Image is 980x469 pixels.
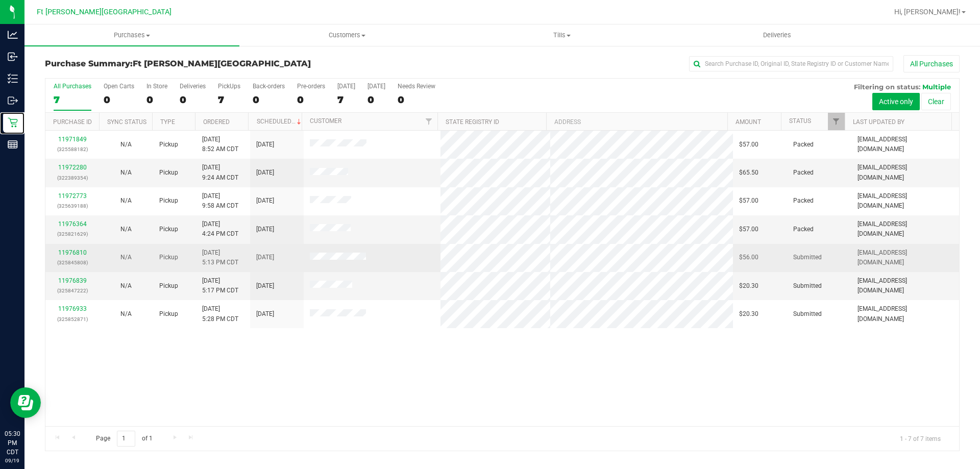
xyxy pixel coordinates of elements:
[146,83,167,90] div: In Store
[892,431,949,446] span: 1 - 7 of 7 items
[793,140,814,150] span: Packed
[857,163,953,182] span: [EMAIL_ADDRESS][DOMAIN_NAME]
[52,314,93,324] p: (325852871)
[8,117,18,128] inline-svg: Retail
[739,140,758,150] span: $57.00
[739,225,758,234] span: $57.00
[297,94,325,106] div: 0
[793,309,822,319] span: Submitted
[117,431,135,447] input: 1
[793,281,822,291] span: Submitted
[8,139,18,150] inline-svg: Reports
[202,219,238,239] span: [DATE] 4:24 PM CDT
[180,83,206,90] div: Deliveries
[120,140,132,150] button: N/A
[8,30,18,40] inline-svg: Analytics
[120,141,132,148] span: Not Applicable
[203,118,230,126] a: Ordered
[739,281,758,291] span: $20.30
[240,31,454,40] span: Customers
[8,95,18,106] inline-svg: Outbound
[736,118,761,126] a: Amount
[120,226,132,233] span: Not Applicable
[202,276,238,295] span: [DATE] 5:17 PM CDT
[120,254,132,261] span: Not Applicable
[455,31,669,40] span: Tills
[297,83,325,90] div: Pre-orders
[253,83,285,90] div: Back-orders
[58,192,87,200] a: 11972773
[54,94,91,106] div: 7
[857,276,953,295] span: [EMAIL_ADDRESS][DOMAIN_NAME]
[159,196,178,206] span: Pickup
[256,196,274,206] span: [DATE]
[256,225,274,234] span: [DATE]
[159,225,178,234] span: Pickup
[202,304,238,324] span: [DATE] 5:28 PM CDT
[857,304,953,324] span: [EMAIL_ADDRESS][DOMAIN_NAME]
[104,83,134,90] div: Open Carts
[5,457,20,464] p: 09/19
[257,118,303,125] a: Scheduled
[922,83,951,91] span: Multiple
[739,196,758,206] span: $57.00
[256,281,274,291] span: [DATE]
[256,140,274,150] span: [DATE]
[793,168,814,178] span: Packed
[159,253,178,262] span: Pickup
[24,24,239,46] a: Purchases
[120,310,132,317] span: Not Applicable
[872,93,920,110] button: Active only
[398,94,435,106] div: 0
[52,173,93,183] p: (322389354)
[104,94,134,106] div: 0
[337,83,355,90] div: [DATE]
[120,281,132,291] button: N/A
[202,163,238,182] span: [DATE] 9:24 AM CDT
[253,94,285,106] div: 0
[87,431,161,447] span: Page of 1
[739,309,758,319] span: $20.30
[256,168,274,178] span: [DATE]
[133,59,311,68] span: Ft [PERSON_NAME][GEOGRAPHIC_DATA]
[120,225,132,234] button: N/A
[921,93,951,110] button: Clear
[239,24,454,46] a: Customers
[120,168,132,178] button: N/A
[202,135,238,154] span: [DATE] 8:52 AM CDT
[52,286,93,295] p: (325847222)
[739,168,758,178] span: $65.50
[120,196,132,206] button: N/A
[421,113,437,130] a: Filter
[52,144,93,154] p: (325588182)
[120,253,132,262] button: N/A
[446,118,499,126] a: State Registry ID
[58,249,87,256] a: 11976810
[159,140,178,150] span: Pickup
[159,309,178,319] span: Pickup
[53,118,92,126] a: Purchase ID
[159,168,178,178] span: Pickup
[857,191,953,211] span: [EMAIL_ADDRESS][DOMAIN_NAME]
[202,248,238,267] span: [DATE] 5:13 PM CDT
[146,94,167,106] div: 0
[256,253,274,262] span: [DATE]
[202,191,238,211] span: [DATE] 9:58 AM CDT
[54,83,91,90] div: All Purchases
[8,52,18,62] inline-svg: Inbound
[670,24,885,46] a: Deliveries
[52,229,93,239] p: (325821629)
[689,56,893,71] input: Search Purchase ID, Original ID, State Registry ID or Customer Name...
[367,83,385,90] div: [DATE]
[857,135,953,154] span: [EMAIL_ADDRESS][DOMAIN_NAME]
[58,305,87,312] a: 11976933
[107,118,146,126] a: Sync Status
[159,281,178,291] span: Pickup
[854,83,920,91] span: Filtering on status:
[120,197,132,204] span: Not Applicable
[853,118,904,126] a: Last Updated By
[218,83,240,90] div: PickUps
[58,164,87,171] a: 11972280
[739,253,758,262] span: $56.00
[256,309,274,319] span: [DATE]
